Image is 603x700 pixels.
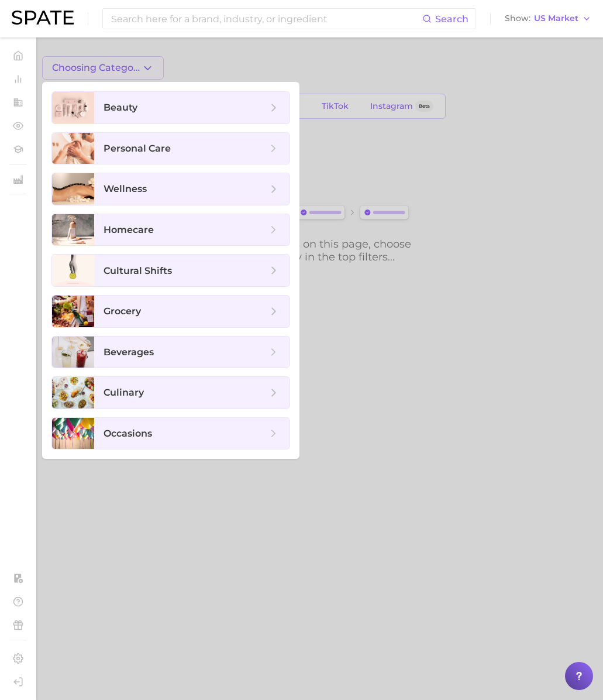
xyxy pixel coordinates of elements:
[104,265,172,276] span: cultural shifts
[104,224,154,235] span: homecare
[104,306,141,317] span: grocery
[104,183,147,194] span: wellness
[502,11,594,26] button: ShowUS Market
[110,9,422,29] input: Search here for a brand, industry, or ingredient
[104,428,152,439] span: occasions
[435,13,468,25] span: Search
[104,143,171,154] span: personal care
[12,11,74,25] img: SPATE
[505,15,530,22] span: Show
[104,346,154,358] span: beverages
[534,15,578,22] span: US Market
[104,387,144,398] span: culinary
[104,102,137,113] span: beauty
[9,673,27,691] a: Log out. Currently logged in with e-mail yumi.toki@spate.nyc.
[42,82,299,459] ul: Choosing Category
